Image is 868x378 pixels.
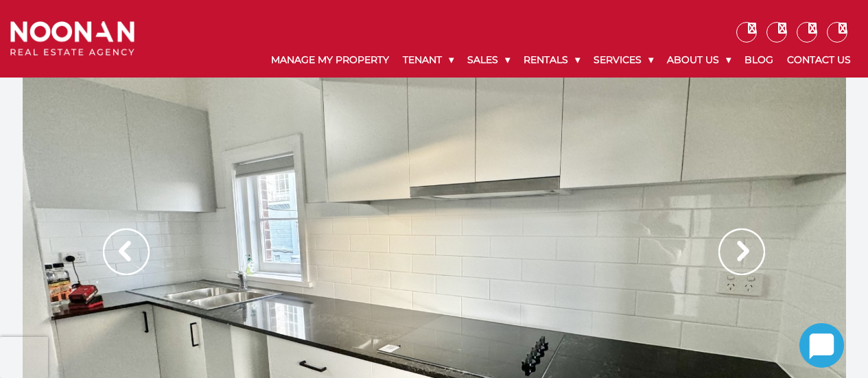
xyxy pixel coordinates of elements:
img: Noonan Real Estate Agency [10,21,134,56]
img: Arrow slider [718,228,765,275]
a: Manage My Property [264,43,396,78]
a: About Us [660,43,738,78]
a: Contact Us [780,43,858,78]
a: Sales [460,43,517,78]
a: Rentals [517,43,587,78]
a: Tenant [396,43,460,78]
img: Arrow slider [103,228,150,275]
a: Blog [738,43,780,78]
a: Services [587,43,660,78]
